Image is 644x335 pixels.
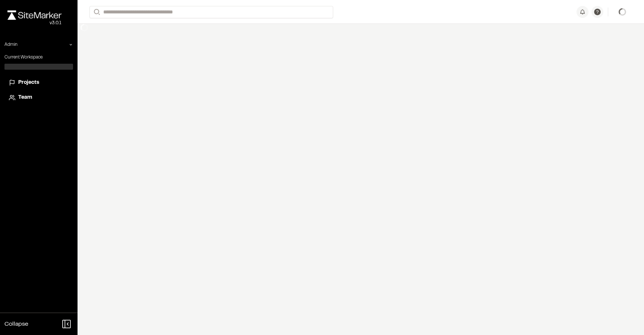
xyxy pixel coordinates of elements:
span: Collapse [4,320,28,329]
span: Team [18,94,32,102]
p: Current Workspace [4,54,73,61]
a: Projects [9,79,69,87]
p: Admin [4,41,18,48]
div: Oh geez...please don't... [7,20,61,26]
a: Team [9,94,69,102]
img: rebrand.png [7,10,61,20]
span: Projects [18,79,39,87]
button: Search [89,6,103,18]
